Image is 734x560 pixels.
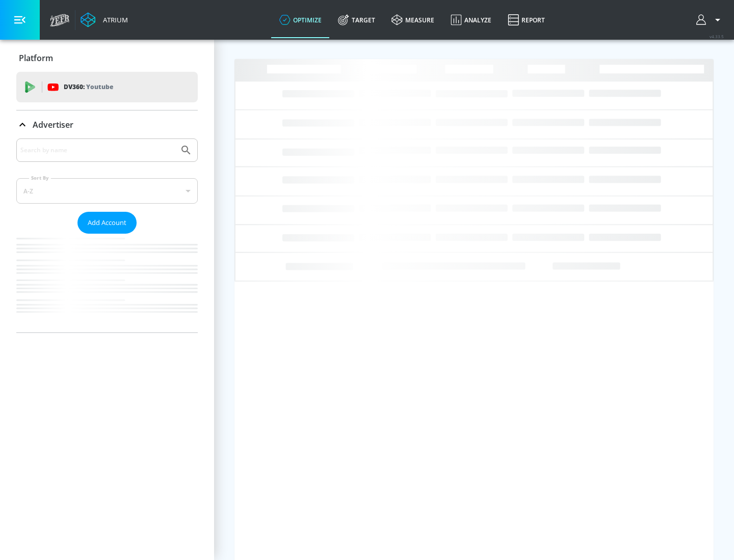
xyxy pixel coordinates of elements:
div: Atrium [99,15,128,24]
a: Target [330,2,383,38]
label: Sort By [29,175,51,181]
div: Advertiser [16,110,198,139]
p: Advertiser [33,119,73,130]
a: optimize [271,2,330,38]
div: DV360: Youtube [16,72,198,102]
nav: list of Advertiser [16,234,198,332]
p: Platform [19,52,53,64]
button: Add Account [77,212,137,234]
div: Platform [16,44,198,72]
a: measure [383,2,442,38]
a: Analyze [442,2,500,38]
span: Add Account [88,217,126,229]
div: A-Z [16,178,198,204]
input: Search by name [20,144,175,157]
span: v 4.33.5 [710,34,724,39]
p: Youtube [86,81,113,92]
p: DV360: [64,81,113,93]
div: Advertiser [16,138,198,332]
a: Atrium [81,12,128,27]
a: Report [500,2,553,38]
